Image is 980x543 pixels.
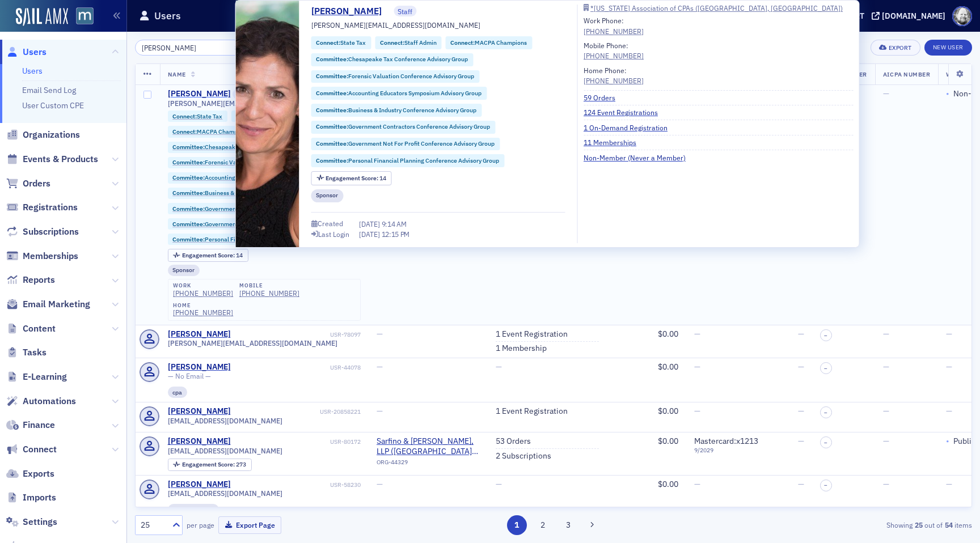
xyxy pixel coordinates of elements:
[23,468,54,480] span: Exports
[359,219,382,228] span: [DATE]
[168,504,219,515] div: CPE Registrant
[6,250,78,262] a: Memberships
[584,15,644,36] div: Work Phone:
[946,406,952,416] span: —
[658,436,678,446] span: $0.00
[924,40,972,56] a: New User
[6,395,76,408] a: Automations
[311,171,392,185] div: Engagement Score: 14
[233,408,361,415] div: USR-20858221
[6,129,80,141] a: Organizations
[311,20,480,30] span: [PERSON_NAME][EMAIL_ADDRESS][DOMAIN_NAME]
[172,128,197,135] span: Connect :
[23,177,50,190] span: Orders
[231,111,298,122] div: Connect:
[168,436,231,447] a: [PERSON_NAME]
[375,36,442,49] div: Connect:
[316,89,481,98] a: Committee:Accounting Educators Symposium Advisory Group
[172,143,324,151] a: Committee:Chesapeake Tax Conference Advisory Group
[394,6,416,16] span: Staff
[496,406,568,417] a: 1 Event Registration
[311,104,482,117] div: Committee:
[168,372,211,380] span: — No Email —
[316,72,348,80] span: Committee :
[168,234,361,245] div: Committee:
[316,106,476,115] a: Committee:Business & Industry Conference Advisory Group
[316,89,348,97] span: Committee :
[377,459,480,470] div: ORG-44329
[233,481,361,489] div: USR-58230
[168,480,231,490] a: [PERSON_NAME]
[182,252,243,258] div: 14
[23,226,79,238] span: Subscriptions
[316,72,474,81] a: Committee:Forensic Valuation Conference Advisory Group
[173,308,233,317] div: [PHONE_NUMBER]
[946,479,952,489] span: —
[6,177,50,190] a: Orders
[496,362,502,372] span: —
[233,438,361,446] div: USR-80172
[446,36,533,49] div: Connect:
[946,89,949,99] span: •
[6,443,57,456] a: Connect
[168,111,228,122] div: Connect:
[6,468,54,480] a: Exports
[182,461,246,468] div: 273
[883,479,889,489] span: —
[173,289,233,298] div: [PHONE_NUMBER]
[22,85,76,95] a: Email Send Log
[584,26,644,36] a: [PHONE_NUMBER]
[584,107,666,117] a: 124 Event Registrations
[584,40,644,61] div: Mobile Phone:
[76,7,94,25] img: SailAMX
[382,230,410,239] span: 12:15 PM
[311,138,500,151] div: Committee:
[231,42,242,52] button: ×
[168,459,252,471] div: Engagement Score: 273
[316,122,490,131] a: Committee:Government Contractors Conference Advisory Group
[694,447,758,454] span: 9 / 2029
[182,460,236,468] span: Engagement Score :
[584,5,853,11] a: *[US_STATE] Association of CPAs ([GEOGRAPHIC_DATA], [GEOGRAPHIC_DATA])
[168,339,337,347] span: [PERSON_NAME][EMAIL_ADDRESS][DOMAIN_NAME]
[172,236,356,243] a: Committee:Personal Financial Planning Conference Advisory Group
[496,343,547,354] a: 1 Membership
[946,362,952,372] span: —
[6,201,78,214] a: Registrations
[168,89,231,99] a: [PERSON_NAME]
[883,88,889,99] span: —
[168,362,231,372] a: [PERSON_NAME]
[450,39,527,48] a: Connect:MACPA Champions
[172,235,205,243] span: Committee :
[172,128,249,135] a: Connect:MACPA Champions
[883,329,889,339] span: —
[824,439,827,446] span: –
[377,329,383,339] span: —
[658,329,678,339] span: $0.00
[701,520,972,530] div: Showing out of items
[798,479,804,489] span: —
[318,220,343,227] div: Created
[6,323,56,335] a: Content
[584,122,676,133] a: 1 On-Demand Registration
[316,156,348,164] span: Committee :
[168,447,282,455] span: [EMAIL_ADDRESS][DOMAIN_NAME]
[311,53,474,66] div: Committee:
[168,329,231,340] div: [PERSON_NAME]
[496,329,568,340] a: 1 Event Registration
[824,482,827,489] span: –
[694,406,700,416] span: —
[584,75,644,86] div: [PHONE_NUMBER]
[377,362,383,372] span: —
[377,479,383,489] span: —
[168,387,188,398] div: cpa
[172,220,351,228] a: Committee:Government Not For Profit Conference Advisory Group
[824,365,827,372] span: –
[318,231,349,237] div: Last Login
[23,516,57,528] span: Settings
[316,55,468,64] a: Committee:Chesapeake Tax Conference Advisory Group
[316,122,348,130] span: Committee :
[6,226,79,238] a: Subscriptions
